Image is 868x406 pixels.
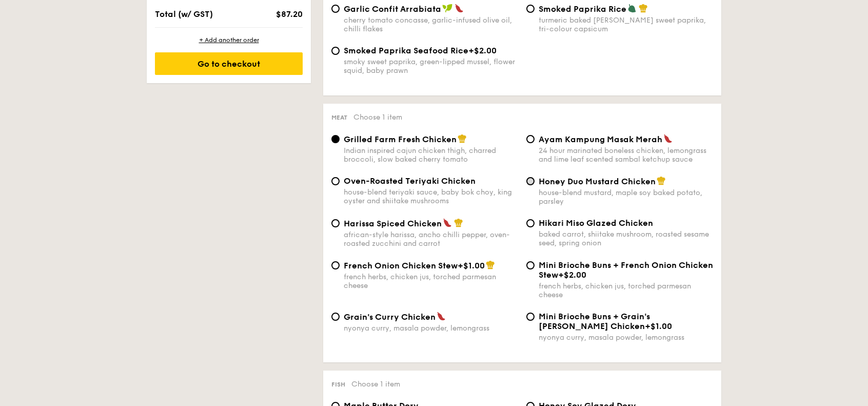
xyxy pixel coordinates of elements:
[442,4,452,13] img: icon-vegan.f8ff3823.svg
[344,46,468,55] span: Smoked Paprika Seafood Rice
[458,134,467,143] img: icon-chef-hat.a58ddaea.svg
[526,5,535,13] input: Smoked Paprika Riceturmeric baked [PERSON_NAME] sweet paprika, tri-colour capsicum
[539,333,713,342] div: nyonya curry, masala powder, lemongrass
[344,324,518,333] div: nyonya curry, masala powder, lemongrass
[526,177,535,185] input: Honey Duo Mustard Chickenhouse-blend mustard, maple soy baked potato, parsley
[344,219,442,228] span: Harissa Spiced Chicken
[657,176,666,185] img: icon-chef-hat.a58ddaea.svg
[331,261,340,269] input: French Onion Chicken Stew+$1.00french herbs, chicken jus, torched parmesan cheese
[276,9,303,19] span: $87.20
[539,260,713,280] span: Mini Brioche Buns + French Onion Chicken Stew
[331,219,340,227] input: Harissa Spiced Chickenafrican-style harissa, ancho chilli pepper, oven-roasted zucchini and carrot
[458,261,485,270] span: +$1.00
[539,282,713,299] div: french herbs, chicken jus, torched parmesan cheese
[539,218,653,228] span: Hikari Miso Glazed Chicken
[639,4,648,13] img: icon-chef-hat.a58ddaea.svg
[455,4,464,13] img: icon-spicy.37a8142b.svg
[539,4,626,14] span: Smoked Paprika Rice
[331,5,340,13] input: Garlic Confit Arrabiatacherry tomato concasse, garlic-infused olive oil, chilli flakes
[468,46,497,55] span: +$2.00
[486,260,495,269] img: icon-chef-hat.a58ddaea.svg
[344,230,518,248] div: african-style harissa, ancho chilli pepper, oven-roasted zucchini and carrot
[645,321,672,331] span: +$1.00
[351,380,400,389] span: Choose 1 item
[526,261,535,269] input: Mini Brioche Buns + French Onion Chicken Stew+$2.00french herbs, chicken jus, torched parmesan ch...
[539,146,713,164] div: 24 hour marinated boneless chicken, lemongrass and lime leaf scented sambal ketchup sauce
[539,177,656,186] span: Honey Duo Mustard Chicken
[155,52,303,75] div: Go to checkout
[344,4,441,14] span: Garlic Confit Arrabiata
[155,36,303,44] div: + Add another order
[539,312,650,331] span: Mini Brioche Buns + Grain's [PERSON_NAME] Chicken
[344,57,518,75] div: smoky sweet paprika, green-lipped mussel, flower squid, baby prawn
[331,177,340,185] input: Oven-Roasted Teriyaki Chickenhouse-blend teriyaki sauce, baby bok choy, king oyster and shiitake ...
[344,176,476,186] span: Oven-Roasted Teriyaki Chicken
[539,188,713,206] div: house-blend mustard, maple soy baked potato, parsley
[539,134,662,144] span: Ayam Kampung Masak Merah
[344,188,518,205] div: house-blend teriyaki sauce, baby bok choy, king oyster and shiitake mushrooms
[558,270,586,280] span: +$2.00
[331,135,340,143] input: Grilled Farm Fresh ChickenIndian inspired cajun chicken thigh, charred broccoli, slow baked cherr...
[344,134,457,144] span: Grilled Farm Fresh Chicken
[344,261,458,270] span: French Onion Chicken Stew
[344,146,518,164] div: Indian inspired cajun chicken thigh, charred broccoli, slow baked cherry tomato
[526,313,535,321] input: Mini Brioche Buns + Grain's [PERSON_NAME] Chicken+$1.00nyonya curry, masala powder, lemongrass
[454,218,463,227] img: icon-chef-hat.a58ddaea.svg
[344,16,518,33] div: cherry tomato concasse, garlic-infused olive oil, chilli flakes
[331,381,345,388] span: Fish
[344,273,518,290] div: french herbs, chicken jus, torched parmesan cheese
[526,219,535,227] input: Hikari Miso Glazed Chickenbaked carrot, shiitake mushroom, roasted sesame seed, spring onion
[331,47,340,55] input: Smoked Paprika Seafood Rice+$2.00smoky sweet paprika, green-lipped mussel, flower squid, baby prawn
[331,313,340,321] input: Grain's Curry Chickennyonya curry, masala powder, lemongrass
[526,135,535,143] input: Ayam Kampung Masak Merah24 hour marinated boneless chicken, lemongrass and lime leaf scented samb...
[353,113,402,122] span: Choose 1 item
[627,4,637,13] img: icon-vegetarian.fe4039eb.svg
[539,230,713,247] div: baked carrot, shiitake mushroom, roasted sesame seed, spring onion
[663,134,673,143] img: icon-spicy.37a8142b.svg
[539,16,713,33] div: turmeric baked [PERSON_NAME] sweet paprika, tri-colour capsicum
[331,114,347,121] span: Meat
[437,312,446,321] img: icon-spicy.37a8142b.svg
[155,9,213,19] span: Total (w/ GST)
[344,312,436,322] span: Grain's Curry Chicken
[443,218,452,227] img: icon-spicy.37a8142b.svg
